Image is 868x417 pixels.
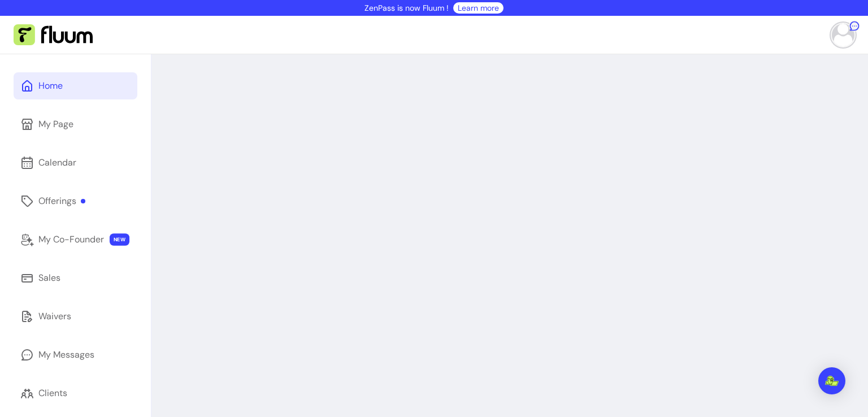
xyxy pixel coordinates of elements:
img: avatar [832,24,854,46]
a: My Messages [14,341,137,368]
p: ZenPass is now Fluum ! [364,2,449,14]
a: Offerings [14,188,137,215]
div: My Page [38,118,73,131]
span: NEW [110,233,129,246]
div: Clients [38,386,67,400]
img: Fluum Logo [14,24,93,46]
a: My Page [14,111,137,138]
div: Waivers [38,310,71,323]
div: My Messages [38,348,94,362]
div: Offerings [38,194,85,208]
div: My Co-Founder [38,233,104,246]
div: Calendar [38,156,76,170]
button: avatar [827,24,854,46]
a: My Co-Founder NEW [14,226,137,253]
a: Sales [14,264,137,292]
a: Calendar [14,149,137,176]
div: Home [38,79,63,93]
a: Home [14,72,137,99]
div: Open Intercom Messenger [818,367,845,394]
a: Waivers [14,303,137,330]
div: Sales [38,271,60,285]
a: Learn more [458,2,499,14]
a: Clients [14,380,137,407]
